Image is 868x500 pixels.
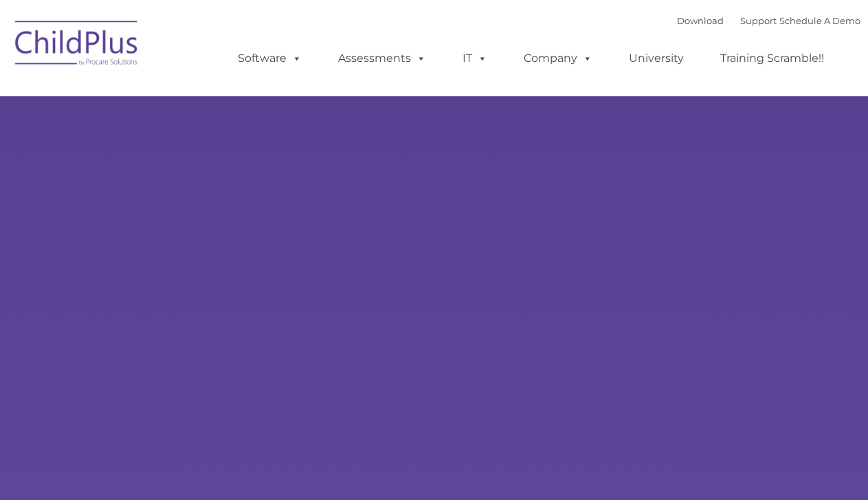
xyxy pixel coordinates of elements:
[779,15,860,26] a: Schedule A Demo
[677,15,724,26] a: Download
[449,45,501,72] a: IT
[677,15,860,26] font: |
[224,45,315,72] a: Software
[8,11,146,80] img: ChildPlus by Procare Solutions
[510,45,606,72] a: Company
[615,45,698,72] a: University
[740,15,777,26] a: Support
[324,45,440,72] a: Assessments
[706,45,838,72] a: Training Scramble!!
